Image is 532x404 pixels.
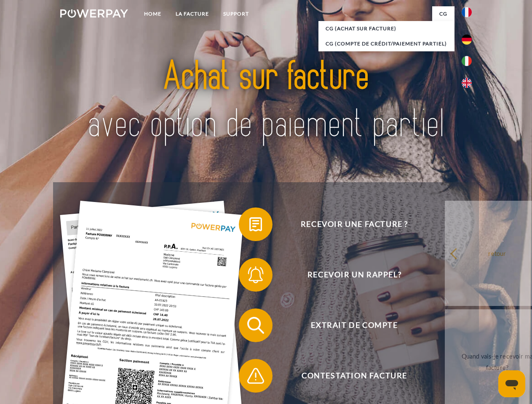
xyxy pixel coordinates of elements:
img: it [462,56,472,66]
button: Contestation Facture [239,359,458,393]
img: logo-powerpay-white.svg [60,9,128,18]
img: de [462,35,472,45]
img: qb_bell.svg [245,264,266,285]
span: Recevoir un rappel? [251,258,457,292]
button: Recevoir un rappel? [239,258,458,292]
a: Support [216,6,256,21]
a: CG (Compte de crédit/paiement partiel) [318,36,454,51]
span: Contestation Facture [251,359,457,393]
img: en [462,78,472,88]
iframe: Button to launch messaging window [498,370,525,397]
img: qb_warning.svg [245,365,266,386]
span: Recevoir une facture ? [251,207,457,241]
a: CG (achat sur facture) [318,21,454,36]
a: CG [432,6,454,21]
span: Extrait de compte [251,308,457,342]
button: Recevoir une facture ? [239,207,458,241]
img: qb_bill.svg [245,214,266,235]
button: Extrait de compte [239,308,458,342]
img: qb_search.svg [245,315,266,336]
img: title-powerpay_fr.svg [80,40,452,161]
a: LA FACTURE [168,6,216,21]
a: Home [137,6,168,21]
img: fr [462,7,472,17]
